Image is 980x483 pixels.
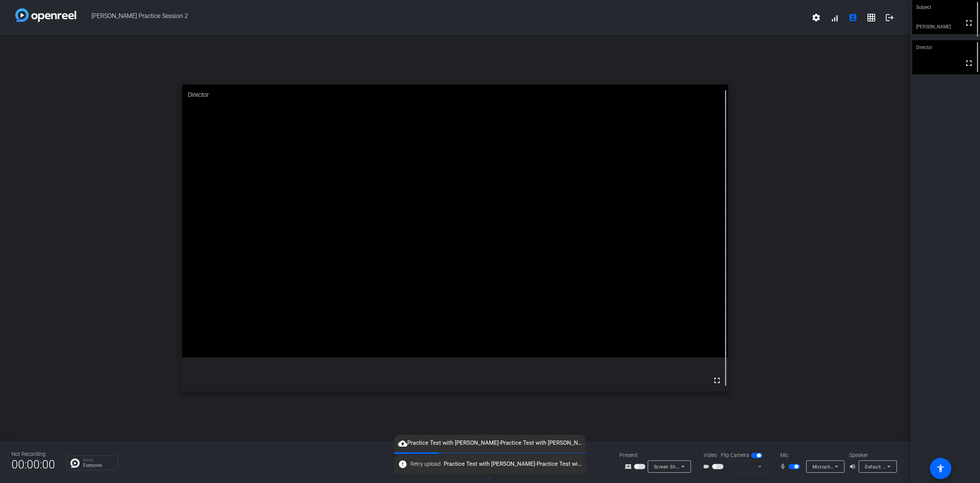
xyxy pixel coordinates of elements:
div: Director [912,40,980,55]
mat-icon: settings [812,13,821,22]
mat-icon: grid_on [867,13,876,22]
button: signal_cellular_alt [825,8,844,27]
span: [PERSON_NAME] Practice Session 2 [76,8,807,27]
span: Default - Speakers (2- Realtek(R) Audio) [865,463,953,470]
span: Practice Test with [PERSON_NAME]-Practice Test with [PERSON_NAME]-Session 3-2025-10-13-14-19-17-8... [394,439,586,448]
span: Microphone Array (2- Realtek(R) Audio) [812,463,900,470]
p: Group [83,458,114,462]
span: ▼ [487,475,493,482]
mat-icon: fullscreen [964,18,973,28]
span: Retry upload [410,460,441,468]
span: Screen Sharing [654,463,688,470]
mat-icon: cloud_upload [398,439,407,448]
mat-icon: fullscreen [712,376,722,385]
div: Not Recording [11,450,55,458]
mat-icon: account_box [848,13,857,22]
span: Flip Camera [721,451,749,459]
div: Mic [773,451,849,459]
div: Present [619,451,696,459]
span: 00:00:00 [11,455,55,474]
span: Practice Test with [PERSON_NAME]-Practice Test with [PERSON_NAME]-Session 1-2025-10-13-14-10-29-7... [394,457,586,471]
mat-icon: accessibility [936,464,945,473]
img: white-gradient.svg [15,8,76,22]
mat-icon: mic_none [779,462,789,471]
mat-icon: screen_share_outline [625,462,634,471]
mat-icon: logout [885,13,894,22]
div: Speaker [849,451,895,459]
div: Director [182,85,728,105]
mat-icon: videocam_outline [703,462,712,471]
p: Everyone [83,463,114,468]
mat-icon: error [398,460,407,469]
mat-icon: fullscreen [964,59,973,68]
img: Chat Icon [70,459,80,468]
mat-icon: volume_up [849,462,858,471]
span: Video [704,451,717,459]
